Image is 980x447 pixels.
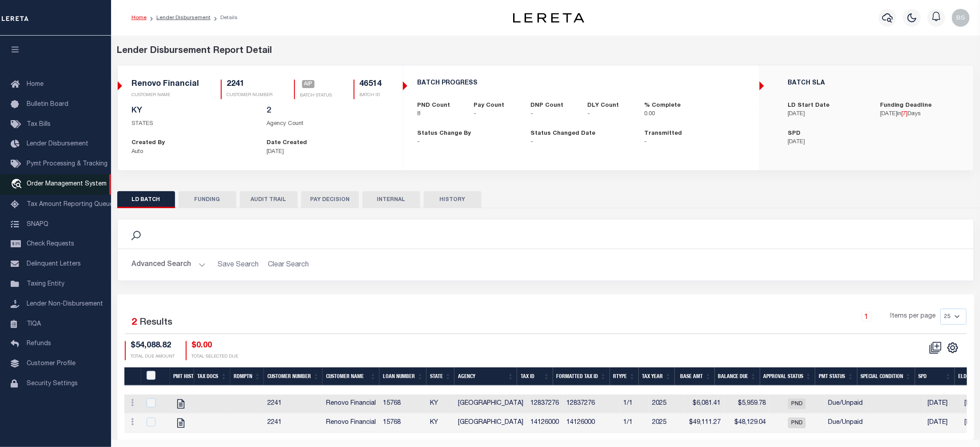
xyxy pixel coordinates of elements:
[531,101,564,110] label: DNP Count
[360,80,382,89] h5: 46514
[675,367,715,386] th: Base Amt: activate to sort column ascending
[379,414,426,433] td: 15768
[117,44,974,58] div: Lender Disbursement Report Detail
[132,148,254,157] p: Auto
[230,367,264,386] th: Rdmptn: activate to sort column ascending
[227,92,273,99] p: CUSTOMER NUMBER
[323,367,379,386] th: Customer Name: activate to sort column ascending
[11,179,25,190] i: travel_explore
[426,414,454,433] td: KY
[27,321,41,327] span: TIQA
[417,101,450,110] label: PND Count
[192,354,239,360] p: TOTAL SELECTED DUE
[27,121,51,128] span: Tax Bills
[27,341,51,347] span: Refunds
[27,181,107,187] span: Order Management System
[788,129,801,138] label: SPD
[27,141,88,147] span: Lender Disbursement
[267,148,388,157] p: [DATE]
[426,395,454,414] td: KY
[132,92,199,99] p: CUSTOMER NAME
[194,367,231,386] th: Tax Docs: activate to sort column ascending
[513,13,584,23] img: logo-dark.svg
[788,138,867,147] p: [DATE]
[360,92,382,99] p: BATCH ID
[417,80,745,87] h5: BATCH PROGRESS
[379,395,426,414] td: 15768
[952,9,970,27] img: svg+xml;base64,PHN2ZyB4bWxucz0iaHR0cDovL3d3dy53My5vcmcvMjAwMC9zdmciIHBvaW50ZXItZXZlbnRzPSJub25lIi...
[141,367,170,386] th: PayeePmtBatchStatus
[27,381,78,387] span: Security Settings
[588,110,631,119] p: -
[27,101,68,108] span: Bulletin Board
[426,367,454,386] th: State: activate to sort column ascending
[267,106,388,116] h5: 2
[132,139,165,148] label: Created By
[724,395,769,414] td: $5,959.78
[474,101,505,110] label: Pay Count
[645,101,681,110] label: % Complete
[924,414,961,433] td: [DATE]
[645,138,745,147] p: -
[649,414,685,433] td: 2025
[527,414,563,433] td: 14126000
[553,367,610,386] th: Formatted Tax Id: activate to sort column ascending
[620,395,649,414] td: 1/1
[645,129,682,138] label: Transmitted
[132,318,137,327] span: 2
[27,301,103,307] span: Lender Non-Disbursement
[264,414,323,433] td: 2241
[140,316,173,330] label: Results
[117,191,175,208] button: LD BATCH
[264,395,323,414] td: 2241
[527,395,563,414] td: 12837276
[880,101,932,110] label: Funding Deadline
[417,110,461,119] p: 8
[302,81,315,89] a: AIP
[27,221,48,227] span: SNAPQ
[27,281,64,287] span: Taxing Entity
[788,418,806,428] span: PND
[685,414,724,433] td: $49,111.27
[192,341,239,351] h4: $0.00
[227,80,273,89] h5: 2241
[880,110,959,119] p: in Days
[563,414,620,433] td: 14126000
[563,395,620,414] td: 12837276
[815,367,857,386] th: Pmt Status: activate to sort column ascending
[645,110,688,119] p: 0.00
[132,80,199,89] h5: Renovo Financial
[857,367,915,386] th: Special Condition: activate to sort column ascending
[639,367,675,386] th: Tax Year: activate to sort column ascending
[267,120,388,129] p: Agency Count
[267,139,307,148] label: Date Created
[788,101,830,110] label: LD Start Date
[724,414,769,433] td: $48,129.04
[417,129,471,138] label: Status Change By
[788,110,867,119] p: [DATE]
[27,161,108,167] span: Pymt Processing & Tracking
[454,414,527,433] td: [GEOGRAPHIC_DATA]
[620,414,649,433] td: 1/1
[829,419,863,426] span: Due/Unpaid
[379,367,426,386] th: Loan Number: activate to sort column ascending
[788,80,959,87] h5: BATCH SLA
[264,367,323,386] th: Customer Number: activate to sort column ascending
[132,120,254,129] p: STATES
[531,129,596,138] label: Status Changed Date
[424,191,482,208] button: HISTORY
[27,201,113,208] span: Tax Amount Reporting Queue
[417,138,518,147] p: -
[829,400,863,407] span: Due/Unpaid
[131,354,175,360] p: TOTAL DUE AMOUNT
[27,241,74,247] span: Check Requests
[924,395,961,414] td: [DATE]
[124,367,141,386] th: &nbsp;&nbsp;&nbsp;&nbsp;&nbsp;&nbsp;&nbsp;&nbsp;&nbsp;&nbsp;
[300,93,332,99] p: BATCH STATUS
[27,81,44,88] span: Home
[156,15,211,20] a: Lender Disbursement
[685,395,724,414] td: $6,081.41
[131,341,175,351] h4: $54,088.82
[454,395,527,414] td: [GEOGRAPHIC_DATA]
